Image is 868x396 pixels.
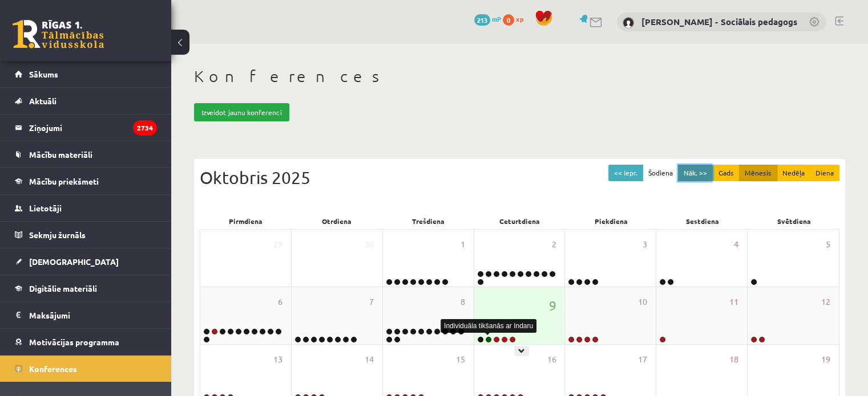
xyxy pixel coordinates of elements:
[657,213,748,229] div: Sestdiena
[474,14,490,26] span: 213
[29,230,86,240] span: Sekmju žurnāls
[15,329,157,355] a: Motivācijas programma
[29,149,92,160] span: Mācību materiāli
[548,296,556,315] span: 9
[474,14,501,23] a: 213 mP
[29,256,119,267] span: [DEMOGRAPHIC_DATA]
[777,165,810,181] button: Nedēļa
[278,296,282,308] span: 6
[15,141,157,168] a: Mācību materiāli
[821,353,830,366] span: 19
[729,296,738,308] span: 11
[15,302,157,328] a: Maksājumi
[29,337,119,347] span: Motivācijas programma
[15,356,157,382] a: Konferences
[15,168,157,194] a: Mācību priekšmeti
[15,115,157,141] a: Ziņojumi2734
[729,353,738,366] span: 18
[713,165,740,181] button: Gads
[273,353,282,366] span: 13
[194,103,289,121] a: Izveidot jaunu konferenci
[810,165,839,181] button: Diena
[15,61,157,87] a: Sākums
[474,213,565,229] div: Ceturtdiena
[29,302,157,328] legend: Maksājumi
[461,296,465,308] span: 8
[29,115,157,141] legend: Ziņojumi
[643,165,679,181] button: Šodiena
[503,14,514,26] span: 0
[826,238,830,251] span: 5
[441,319,536,333] div: Individuāla tikšanās ar Indaru
[291,213,382,229] div: Otrdiena
[133,120,157,136] i: 2734
[29,364,77,374] span: Konferences
[15,222,157,248] a: Sekmju žurnāls
[734,238,738,251] span: 4
[748,213,839,229] div: Svētdiena
[551,238,556,251] span: 2
[623,17,634,28] img: Dagnija Gaubšteina - Sociālais pedagogs
[456,353,465,366] span: 15
[29,96,56,106] span: Aktuāli
[15,195,157,221] a: Lietotāji
[547,353,556,366] span: 16
[369,296,374,308] span: 7
[461,238,465,251] span: 1
[608,165,643,181] button: << Iepr.
[194,67,845,86] h1: Konferences
[382,213,474,229] div: Trešdiena
[365,238,374,251] span: 30
[15,248,157,275] a: [DEMOGRAPHIC_DATA]
[15,275,157,301] a: Digitālie materiāli
[643,238,647,251] span: 3
[200,213,291,229] div: Pirmdiena
[641,16,797,27] a: [PERSON_NAME] - Sociālais pedagogs
[638,296,647,308] span: 10
[29,69,58,79] span: Sākums
[13,20,104,48] a: Rīgas 1. Tālmācības vidusskola
[15,88,157,114] a: Aktuāli
[273,238,282,251] span: 29
[29,203,62,213] span: Lietotāji
[821,296,830,308] span: 12
[365,353,374,366] span: 14
[492,14,501,23] span: mP
[739,165,777,181] button: Mēnesis
[200,165,839,190] div: Oktobris 2025
[516,14,523,23] span: xp
[678,165,713,181] button: Nāk. >>
[566,213,657,229] div: Piekdiena
[638,353,647,366] span: 17
[503,14,529,23] a: 0 xp
[29,283,97,293] span: Digitālie materiāli
[29,176,99,186] span: Mācību priekšmeti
